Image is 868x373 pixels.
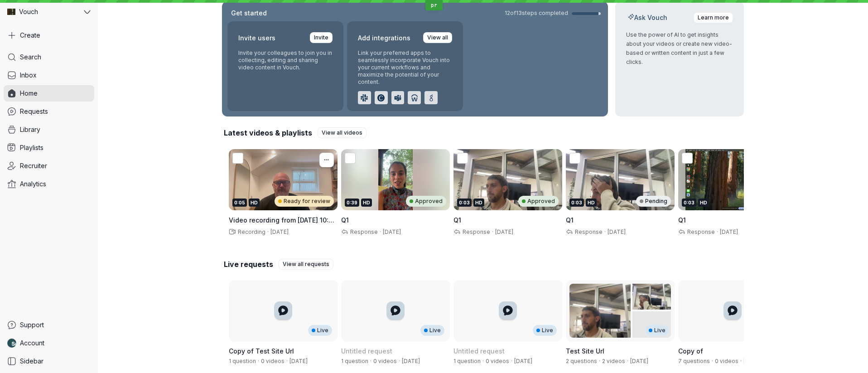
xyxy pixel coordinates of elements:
[348,228,378,235] span: Response
[229,216,338,225] h3: Video recording from 4 September 2025 at 10:52 am
[341,216,349,224] span: Q1
[285,358,289,365] span: ·
[20,320,44,329] span: Support
[270,228,289,235] span: [DATE]
[20,125,40,134] span: Library
[383,228,401,235] span: [DATE]
[457,199,472,207] div: 0:03
[4,4,82,20] div: Vouch
[20,89,38,98] span: Home
[4,4,94,20] button: Vouch avatarVouch
[341,358,368,364] span: 1 question
[495,228,513,235] span: [DATE]
[4,85,94,102] a: Home
[361,199,372,207] div: HD
[461,228,490,235] span: Response
[345,199,359,207] div: 0:39
[698,13,729,22] span: Learn more
[229,9,269,18] h2: Get started
[20,143,43,152] span: Playlists
[602,358,625,364] span: 2 videos
[20,31,40,40] span: Create
[238,32,275,44] h2: Invite users
[289,358,308,364] span: Created by Nathan Weinstock
[318,127,366,138] a: View all videos
[19,7,38,16] span: Vouch
[20,161,47,170] span: Recruiter
[715,358,738,364] span: 0 videos
[229,216,336,233] span: Video recording from [DATE] 10:52 am
[358,49,452,86] p: Link your preferred apps to seamlessly incorporate Vouch into your current workflows and maximize...
[473,199,484,207] div: HD
[406,196,446,207] div: Approved
[698,199,709,207] div: HD
[566,216,574,224] span: Q1
[236,228,265,235] span: Recording
[694,12,733,23] a: Learn more
[423,32,452,43] a: View all
[597,358,602,365] span: ·
[224,259,273,269] h2: Live requests
[453,347,505,355] span: Untitled request
[566,347,604,355] span: Test Site Url
[341,347,392,355] span: Untitled request
[4,335,94,351] a: Nathan Weinstock avatarAccount
[265,228,270,236] span: ·
[566,358,597,364] span: 2 questions
[4,49,94,65] a: Search
[682,199,696,207] div: 0:03
[378,228,383,236] span: ·
[490,228,495,236] span: ·
[518,196,559,207] div: Approved
[283,260,329,269] span: View all requests
[636,196,671,207] div: Pending
[358,32,410,44] h2: Add integrations
[720,228,738,235] span: [DATE]
[505,10,601,17] a: 12of13steps completed
[249,199,260,207] div: HD
[505,10,568,17] span: 12 of 13 steps completed
[20,107,48,116] span: Requests
[453,358,481,364] span: 1 question
[275,196,334,207] div: Ready for review
[603,228,608,236] span: ·
[310,32,333,43] a: Invite
[626,30,733,67] p: Use the power of AI to get insights about your videos or create new video-based or written conten...
[4,353,94,369] a: Sidebar
[373,358,397,364] span: 0 videos
[229,358,256,364] span: 1 question
[509,358,514,365] span: ·
[586,199,597,207] div: HD
[322,128,362,137] span: View all videos
[279,259,333,270] a: View all requests
[4,67,94,83] a: Inbox
[4,140,94,156] a: Playlists
[20,71,37,80] span: Inbox
[261,358,285,364] span: 0 videos
[4,158,94,174] a: Recruiter
[630,358,648,364] span: Created by Pro Teale
[738,358,743,365] span: ·
[4,103,94,120] a: Requests
[319,153,334,167] button: More actions
[7,339,16,348] img: Nathan Weinstock avatar
[743,358,762,364] span: Created by Stephane
[4,121,94,138] a: Library
[7,8,15,16] img: Vouch avatar
[229,347,294,355] span: Copy of Test Site Url
[710,358,715,365] span: ·
[20,357,43,366] span: Sidebar
[453,216,461,224] span: Q1
[678,358,710,364] span: 7 questions
[20,53,41,62] span: Search
[402,358,420,364] span: Created by Pro Teale
[397,358,402,365] span: ·
[256,358,261,365] span: ·
[608,228,626,235] span: [DATE]
[4,27,94,44] button: Create
[368,358,373,365] span: ·
[715,228,720,236] span: ·
[427,33,448,42] span: View all
[514,358,532,364] span: Created by Pro Teale
[678,347,703,355] span: Copy of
